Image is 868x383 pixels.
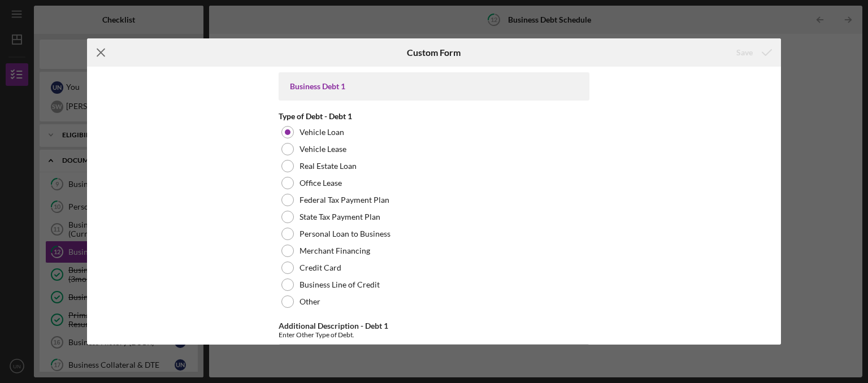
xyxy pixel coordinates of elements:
label: Real Estate Loan [300,162,357,171]
button: Save [725,41,781,64]
div: Save [736,41,753,64]
h6: Custom Form [407,47,461,58]
label: Personal Loan to Business [300,229,390,238]
div: Enter Other Type of Debt. [279,330,589,339]
div: Business Debt 1 [290,82,578,91]
label: Merchant Financing [300,246,370,255]
label: Vehicle Lease [300,145,346,154]
label: Vehicle Loan [300,128,344,137]
label: Office Lease [300,179,342,188]
div: Type of Debt - Debt 1 [279,112,589,121]
label: State Tax Payment Plan [300,212,380,221]
label: Business Line of Credit [300,280,380,289]
label: Additional Description - Debt 1 [279,321,388,330]
label: Federal Tax Payment Plan [300,195,389,204]
label: Other [300,297,320,306]
label: Credit Card [300,263,341,272]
